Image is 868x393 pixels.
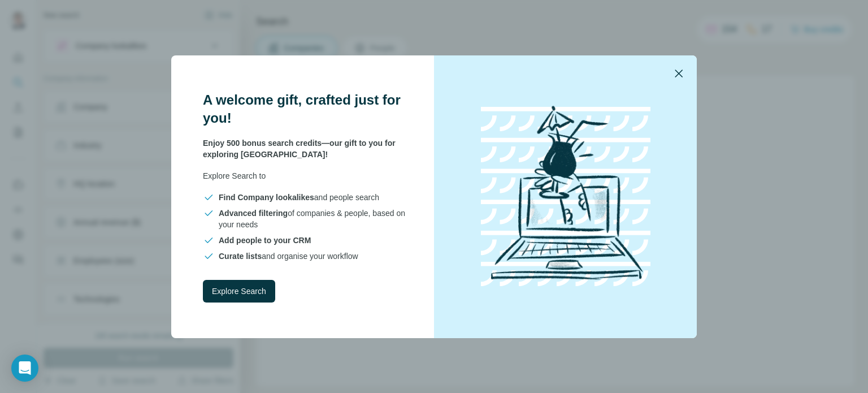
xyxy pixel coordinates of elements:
[219,252,262,261] span: Curate lists
[219,193,314,202] span: Find Company lookalikes
[203,91,407,127] h3: A welcome gift, crafted just for you!
[203,280,275,303] button: Explore Search
[11,355,38,382] div: Open Intercom Messenger
[212,286,266,297] span: Explore Search
[219,209,288,218] span: Advanced filtering
[203,137,407,160] p: Enjoy 500 bonus search credits—our gift to you for exploring [GEOGRAPHIC_DATA]!
[219,251,358,262] span: and organise your workflow
[464,95,667,299] img: laptop
[203,170,407,182] p: Explore Search to
[219,236,311,245] span: Add people to your CRM
[219,192,379,203] span: and people search
[219,208,407,230] span: of companies & people, based on your needs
